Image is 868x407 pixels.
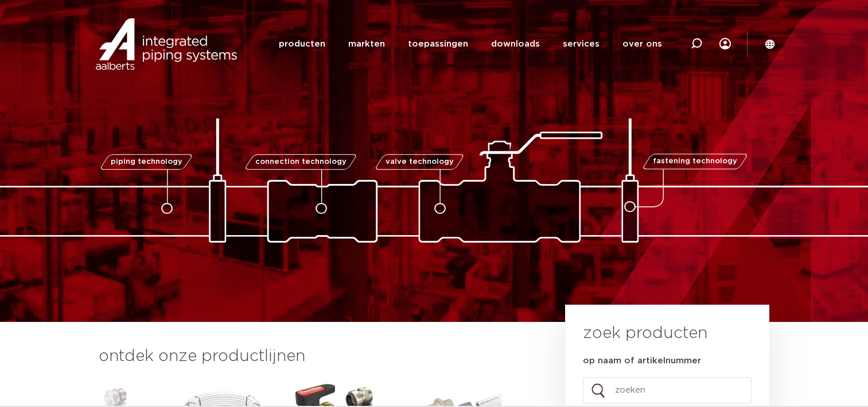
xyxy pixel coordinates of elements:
[99,345,527,368] h3: ontdek onze productlijnen
[348,22,385,66] a: markten
[563,22,600,66] a: services
[255,158,346,166] span: connection technology
[386,158,454,166] span: valve technology
[583,355,701,367] label: op naam of artikelnummer
[653,158,737,166] span: fastening technology
[583,377,752,404] input: zoeken
[491,22,540,66] a: downloads
[279,22,325,66] a: producten
[279,22,662,66] nav: Menu
[583,322,707,345] h3: zoek producten
[111,158,182,166] span: piping technology
[622,22,662,66] a: over ons
[408,22,468,66] a: toepassingen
